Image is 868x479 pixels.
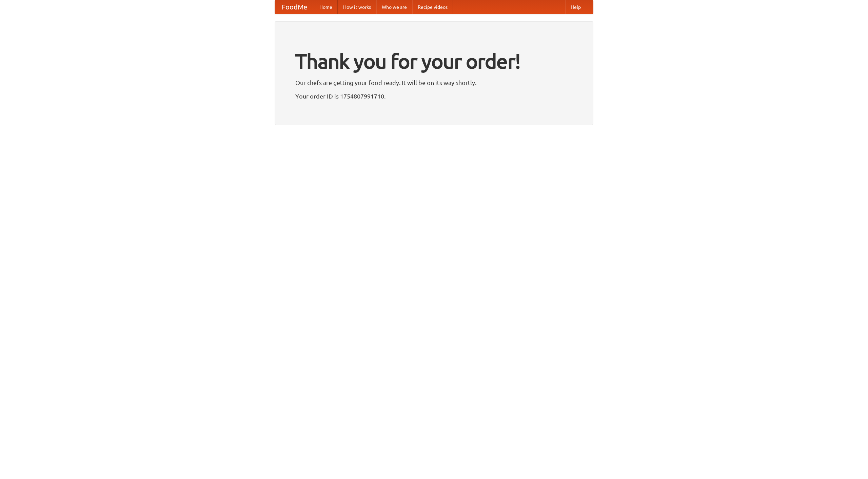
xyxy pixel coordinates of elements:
a: Who we are [376,0,412,14]
h1: Thank you for your order! [295,45,573,78]
a: How it works [338,0,376,14]
a: FoodMe [275,0,314,14]
p: Your order ID is 1754807991710. [295,91,573,101]
a: Home [314,0,338,14]
p: Our chefs are getting your food ready. It will be on its way shortly. [295,78,573,88]
a: Recipe videos [412,0,453,14]
a: Help [565,0,586,14]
